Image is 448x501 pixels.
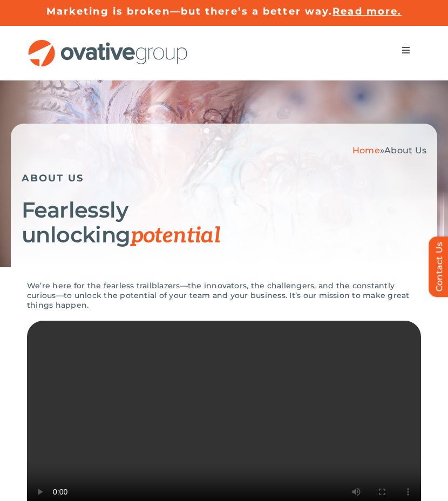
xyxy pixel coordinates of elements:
nav: Menu [391,39,421,61]
span: About Us [384,145,426,155]
h5: ABOUT US [22,172,426,184]
p: We’re here for the fearless trailblazers—the innovators, the challengers, and the constantly curi... [27,281,421,310]
a: Read more. [332,5,402,17]
a: OG_Full_horizontal_RGB [27,38,189,49]
a: Marketing is broken—but there’s a better way. [46,5,333,17]
span: potential [131,223,221,249]
span: » [352,145,426,155]
h1: Fearlessly unlocking [22,198,426,248]
a: Home [352,145,380,155]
